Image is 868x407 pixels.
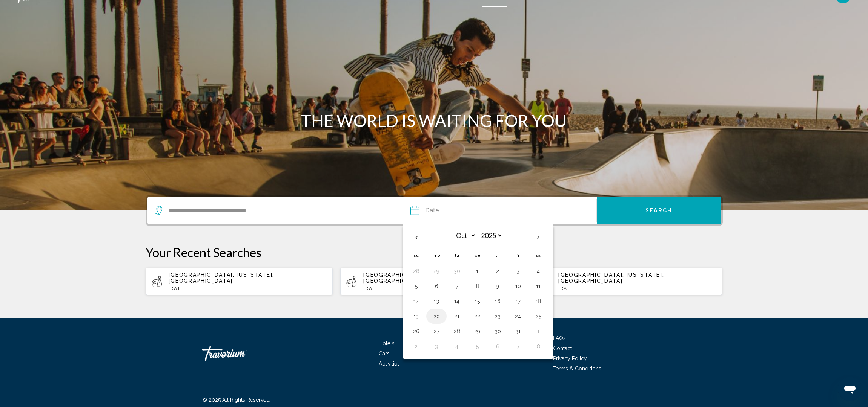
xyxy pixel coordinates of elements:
[430,326,442,337] button: Day 27
[410,296,422,306] button: Day 12
[293,111,576,130] h1: THE WORLD IS WAITING FOR YOU
[379,361,400,367] a: Activities
[553,345,572,351] a: Contact
[597,197,721,224] button: Search
[451,326,463,337] button: Day 28
[471,281,483,291] button: Day 8
[146,245,723,260] p: Your Recent Searches
[553,335,566,341] a: FAQs
[553,366,601,372] a: Terms & Conditions
[410,281,422,291] button: Day 5
[169,272,274,284] span: [GEOGRAPHIC_DATA], [US_STATE], [GEOGRAPHIC_DATA]
[512,296,524,306] button: Day 17
[202,397,271,403] span: © 2025 All Rights Reserved.
[379,340,395,346] a: Hotels
[363,272,469,284] span: [GEOGRAPHIC_DATA], [US_STATE], [GEOGRAPHIC_DATA]
[451,341,463,352] button: Day 4
[379,351,390,357] a: Cars
[430,341,442,352] button: Day 3
[535,267,723,296] button: [GEOGRAPHIC_DATA], [US_STATE], [GEOGRAPHIC_DATA][DATE]
[492,281,504,291] button: Day 9
[645,208,672,214] span: Search
[532,266,544,276] button: Day 4
[512,266,524,276] button: Day 3
[451,266,463,276] button: Day 30
[512,341,524,352] button: Day 7
[471,311,483,322] button: Day 22
[553,355,587,361] a: Privacy Policy
[147,197,721,224] div: Search widget
[410,311,422,322] button: Day 19
[558,286,717,291] p: [DATE]
[410,341,422,352] button: Day 2
[512,281,524,291] button: Day 10
[451,281,463,291] button: Day 7
[410,266,422,276] button: Day 28
[406,229,426,246] button: Previous month
[451,296,463,306] button: Day 14
[558,272,664,284] span: [GEOGRAPHIC_DATA], [US_STATE], [GEOGRAPHIC_DATA]
[146,267,333,296] button: [GEOGRAPHIC_DATA], [US_STATE], [GEOGRAPHIC_DATA][DATE]
[492,341,504,352] button: Day 6
[202,342,278,365] a: Travorium
[471,296,483,306] button: Day 15
[478,229,503,242] select: Select year
[410,197,596,224] button: Date
[452,229,476,242] select: Select month
[532,311,544,322] button: Day 25
[471,326,483,337] button: Day 29
[430,281,442,291] button: Day 6
[471,266,483,276] button: Day 1
[340,267,528,296] button: [GEOGRAPHIC_DATA], [US_STATE], [GEOGRAPHIC_DATA][DATE]
[512,326,524,337] button: Day 31
[492,311,504,322] button: Day 23
[838,377,862,401] iframe: Button to launch messaging window
[492,296,504,306] button: Day 16
[528,229,548,246] button: Next month
[430,311,442,322] button: Day 20
[430,266,442,276] button: Day 29
[363,286,522,291] p: [DATE]
[451,311,463,322] button: Day 21
[532,341,544,352] button: Day 8
[492,266,504,276] button: Day 2
[410,326,422,337] button: Day 26
[169,286,327,291] p: [DATE]
[492,326,504,337] button: Day 30
[532,296,544,306] button: Day 18
[512,311,524,322] button: Day 24
[532,326,544,337] button: Day 1
[471,341,483,352] button: Day 5
[532,281,544,291] button: Day 11
[430,296,442,306] button: Day 13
